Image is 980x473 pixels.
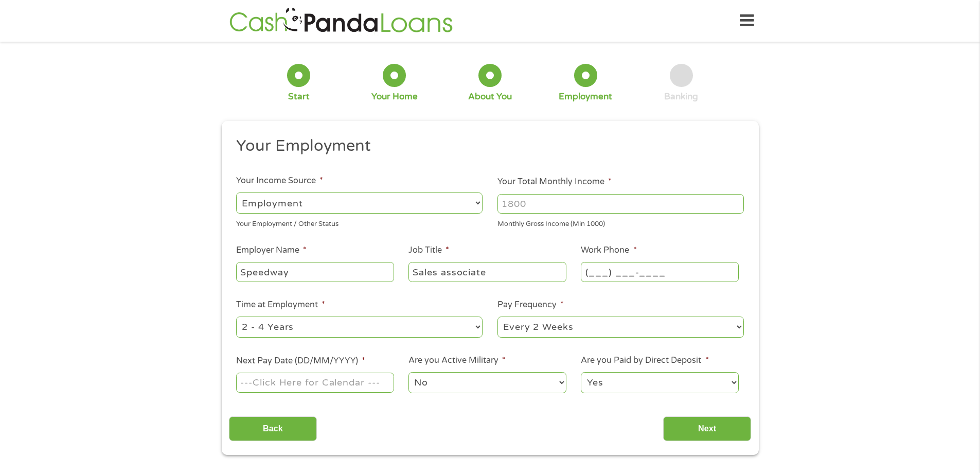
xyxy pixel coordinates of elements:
input: 1800 [497,194,744,214]
label: Next Pay Date (DD/MM/YYYY) [236,356,365,366]
div: Your Home [371,91,418,102]
label: Your Income Source [236,176,323,186]
input: ---Click Here for Calendar --- [236,373,394,392]
input: Back [229,416,317,442]
input: Walmart [236,262,394,282]
img: GetLoanNow Logo [226,6,456,36]
label: Work Phone [581,245,636,256]
div: Start [288,91,310,102]
label: Employer Name [236,245,307,256]
div: Employment [559,91,612,102]
label: Are you Paid by Direct Deposit [581,355,708,366]
input: Next [663,416,751,442]
label: Are you Active Military [408,355,506,366]
label: Job Title [408,245,449,256]
h2: Your Employment [236,136,736,156]
div: Banking [664,91,698,102]
div: About You [468,91,512,102]
input: Cashier [408,262,566,282]
label: Your Total Monthly Income [497,177,612,187]
div: Monthly Gross Income (Min 1000) [497,216,744,230]
input: (231) 754-4010 [581,262,738,282]
label: Pay Frequency [497,300,564,310]
label: Time at Employment [236,300,325,310]
div: Your Employment / Other Status [236,216,483,230]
